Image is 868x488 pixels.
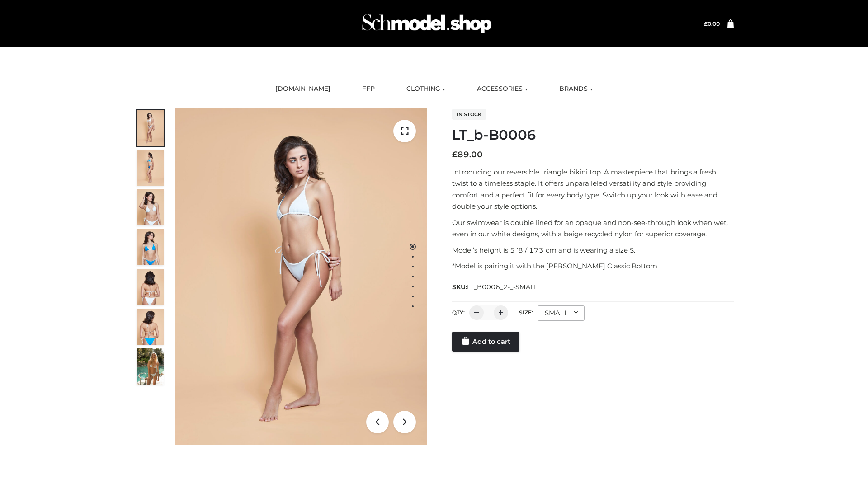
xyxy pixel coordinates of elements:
bdi: 89.00 [452,150,483,160]
img: Schmodel Admin 964 [359,6,495,42]
label: QTY: [452,309,465,316]
img: ArielClassicBikiniTop_CloudNine_AzureSky_OW114ECO_1-scaled.jpg [137,110,164,146]
p: Model’s height is 5 ‘8 / 173 cm and is wearing a size S. [452,244,734,256]
a: ACCESSORIES [470,79,534,99]
p: Introducing our reversible triangle bikini top. A masterpiece that brings a fresh twist to a time... [452,166,734,212]
span: In stock [452,109,486,120]
a: BRANDS [552,79,599,99]
a: £0.00 [704,20,720,27]
span: £ [452,150,458,160]
label: Size: [519,309,533,316]
a: FFP [355,79,382,99]
span: SKU: [452,282,538,292]
a: CLOTHING [400,79,452,99]
p: Our swimwear is double lined for an opaque and non-see-through look when wet, even in our white d... [452,217,734,240]
bdi: 0.00 [704,20,720,27]
img: ArielClassicBikiniTop_CloudNine_AzureSky_OW114ECO_7-scaled.jpg [137,269,164,305]
span: LT_B0006_2-_-SMALL [467,283,538,291]
img: Arieltop_CloudNine_AzureSky2.jpg [137,348,164,385]
a: [DOMAIN_NAME] [269,79,337,99]
a: Add to cart [452,332,519,352]
div: SMALL [538,305,585,321]
img: ArielClassicBikiniTop_CloudNine_AzureSky_OW114ECO_1 [175,108,427,445]
img: ArielClassicBikiniTop_CloudNine_AzureSky_OW114ECO_8-scaled.jpg [137,309,164,345]
img: ArielClassicBikiniTop_CloudNine_AzureSky_OW114ECO_4-scaled.jpg [137,229,164,265]
img: ArielClassicBikiniTop_CloudNine_AzureSky_OW114ECO_2-scaled.jpg [137,150,164,186]
h1: LT_b-B0006 [452,127,734,143]
img: ArielClassicBikiniTop_CloudNine_AzureSky_OW114ECO_3-scaled.jpg [137,189,164,225]
span: £ [704,20,708,27]
p: *Model is pairing it with the [PERSON_NAME] Classic Bottom [452,260,734,272]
